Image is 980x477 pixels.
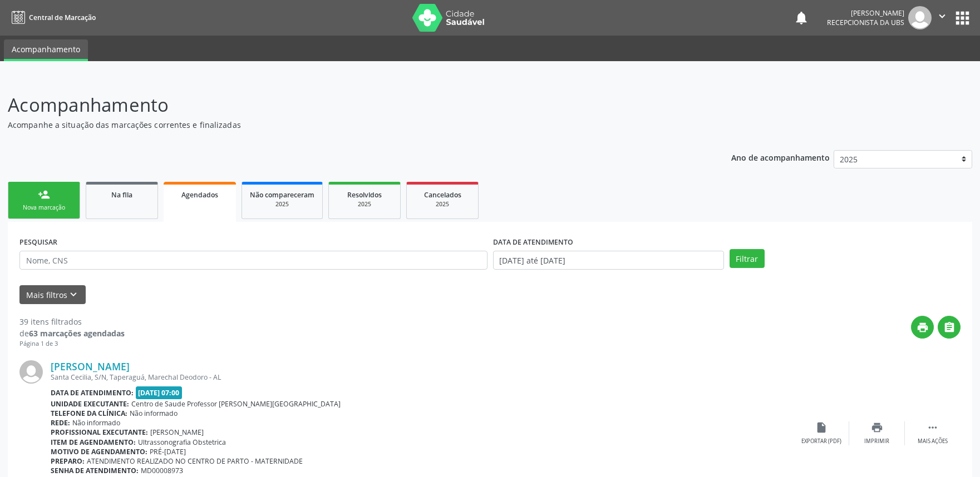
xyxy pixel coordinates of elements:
[51,409,127,418] b: Telefone da clínica:
[8,119,683,131] p: Acompanhe a situação das marcações correntes e finalizadas
[51,466,139,475] b: Senha de atendimento:
[794,10,809,26] button: notifications
[815,421,828,434] i: insert_drive_file
[415,200,470,208] div: 2025
[936,10,948,22] i: 
[111,190,132,200] span: Na fila
[29,328,125,339] strong: 63 marcações agendadas
[911,316,934,339] button: print
[131,399,341,409] span: Centro de Saude Professor [PERSON_NAME][GEOGRAPHIC_DATA]
[8,91,683,119] p: Acompanhamento
[731,150,830,164] p: Ano de acompanhamento
[51,399,129,409] b: Unidade executante:
[932,6,953,29] button: 
[51,388,134,397] b: Data de atendimento:
[19,251,487,270] input: Nome, CNS
[953,8,972,28] button: apps
[19,360,43,384] img: img
[51,372,794,382] div: Santa Cecilia, S/N, Taperaguá, Marechal Deodoro - AL
[51,438,136,447] b: Item de agendamento:
[19,339,125,349] div: Página 1 de 3
[4,39,88,61] a: Acompanhamento
[87,456,303,466] span: ATENDIMENTO REALIZADO NO CENTRO DE PARTO - MATERNIDADE
[493,251,724,270] input: Selecione um intervalo
[138,438,226,447] span: Ultrassonografia Obstetrica
[938,316,961,339] button: 
[250,200,314,208] div: 2025
[51,360,130,372] a: [PERSON_NAME]
[871,421,883,434] i: print
[424,190,461,200] span: Cancelados
[136,386,183,399] span: [DATE] 07:00
[51,447,147,456] b: Motivo de agendamento:
[801,438,841,445] div: Exportar (PDF)
[943,321,956,334] i: 
[130,409,178,418] span: Não informado
[19,316,125,327] div: 39 itens filtrados
[347,190,382,200] span: Resolvidos
[38,188,50,201] div: person_add
[908,6,932,29] img: img
[181,190,218,200] span: Agendados
[827,18,904,27] span: Recepcionista da UBS
[51,428,148,437] b: Profissional executante:
[864,438,889,445] div: Imprimir
[150,428,204,437] span: [PERSON_NAME]
[141,466,183,475] span: MD00008973
[150,447,186,456] span: PRÉ-[DATE]
[730,249,765,268] button: Filtrar
[927,421,939,434] i: 
[67,289,80,301] i: keyboard_arrow_down
[250,190,314,200] span: Não compareceram
[493,233,573,251] label: DATA DE ATENDIMENTO
[72,418,120,428] span: Não informado
[19,233,57,251] label: PESQUISAR
[29,13,96,22] span: Central de Marcação
[19,327,125,339] div: de
[51,456,85,466] b: Preparo:
[51,418,70,428] b: Rede:
[918,438,948,445] div: Mais ações
[8,8,96,27] a: Central de Marcação
[917,321,929,334] i: print
[19,285,86,305] button: Mais filtroskeyboard_arrow_down
[827,8,904,18] div: [PERSON_NAME]
[16,203,72,212] div: Nova marcação
[337,200,392,208] div: 2025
